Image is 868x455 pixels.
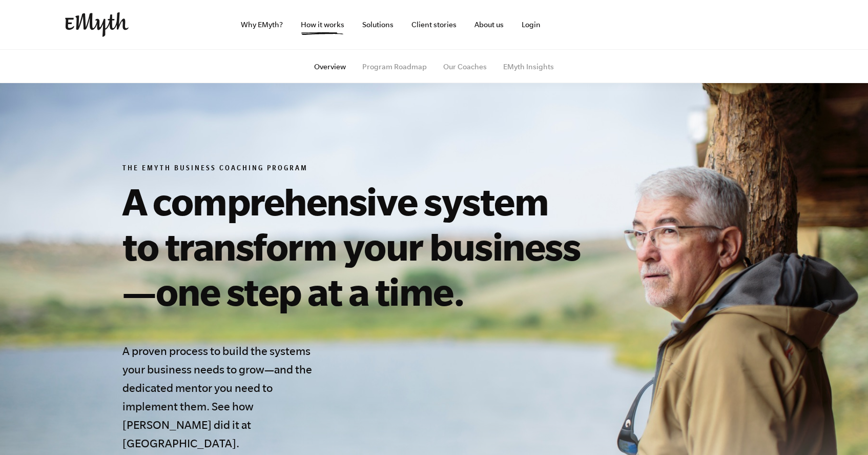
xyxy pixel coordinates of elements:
[314,63,346,71] a: Overview
[65,12,129,37] img: EMyth
[122,342,319,452] h4: A proven process to build the systems your business needs to grow—and the dedicated mentor you ne...
[122,179,590,314] h1: A comprehensive system to transform your business—one step at a time.
[362,63,427,71] a: Program Roadmap
[817,406,868,455] iframe: Chat Widget
[695,13,803,36] iframe: Embedded CTA
[122,164,590,174] h6: The EMyth Business Coaching Program
[443,63,487,71] a: Our Coaches
[503,63,554,71] a: EMyth Insights
[583,13,690,36] iframe: Embedded CTA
